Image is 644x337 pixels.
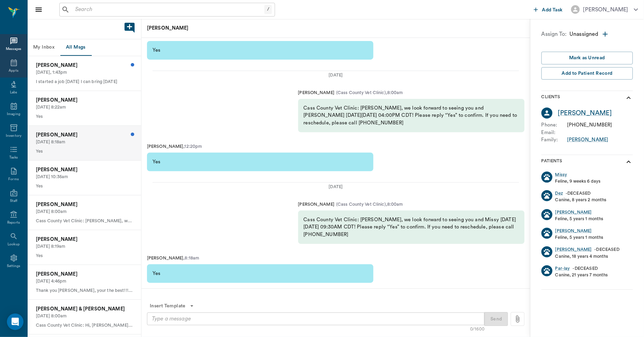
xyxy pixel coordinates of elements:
[555,228,592,234] a: [PERSON_NAME]
[558,108,612,118] a: [PERSON_NAME]
[298,211,525,244] div: Cass County Vet Clinic: [PERSON_NAME], we look forward to seeing you and Missy [DATE][DATE] 09:30...
[541,67,633,80] button: Add to Patient Record
[72,5,264,14] input: Search
[36,139,133,145] p: [DATE] 8:18am
[36,287,133,294] p: Thank you [PERSON_NAME], your the best!!! C.kassars / [PERSON_NAME]
[147,24,333,32] p: [PERSON_NAME]
[153,72,519,79] div: [DATE]
[625,158,633,166] svg: show more
[36,218,133,224] p: Cass County Vet Clinic: [PERSON_NAME], we look forward to seeing you and [PERSON_NAME] [DATE][DAT...
[8,242,20,247] div: Lookup
[555,209,592,216] a: [PERSON_NAME]
[531,3,566,16] button: Add Task
[9,155,18,160] div: Tasks
[555,234,604,241] p: Feline, 5 years 1 months
[9,68,18,73] div: Appts
[298,201,335,208] p: [PERSON_NAME]
[36,236,133,243] p: [PERSON_NAME]
[36,305,133,313] p: [PERSON_NAME] & [PERSON_NAME]
[541,52,633,64] button: Mark as Unread
[7,264,21,269] div: Settings
[36,174,133,180] p: [DATE] 10:36am
[36,104,133,111] p: [DATE] 8:22am
[555,178,601,185] p: Feline, 9 weeks 6 days
[386,201,403,208] p: , 8:00am
[36,208,133,215] p: [DATE] 8:00am
[298,90,335,96] p: [PERSON_NAME]
[36,131,133,139] p: [PERSON_NAME]
[153,184,519,190] div: [DATE]
[36,62,133,69] p: [PERSON_NAME]
[541,121,567,129] p: Phone :
[36,96,133,104] p: [PERSON_NAME]
[555,172,567,178] a: Missy
[147,300,197,313] button: Insert Template
[541,136,567,144] p: Family :
[10,198,17,204] div: Staff
[28,39,141,56] div: Message tabs
[28,39,60,56] button: My Inbox
[147,41,373,60] div: Yes
[555,197,607,203] p: Canine, 8 years 2 months
[7,314,23,330] div: Open Intercom Messenger
[36,278,133,285] p: [DATE] 4:46pm
[583,6,628,14] div: [PERSON_NAME]
[555,265,608,272] div: - DECEASED
[6,47,22,52] div: Messages
[60,39,91,56] button: All Msgs
[8,177,19,182] div: Forms
[555,246,619,253] div: - DECEASED
[7,112,20,117] div: Imaging
[567,136,608,144] a: [PERSON_NAME]
[36,253,133,259] p: Yes
[541,129,567,136] p: Email :
[147,255,184,262] p: [PERSON_NAME]
[36,148,133,155] p: Yes
[36,113,133,120] p: Yes
[36,270,133,278] p: [PERSON_NAME]
[147,153,373,171] div: Yes
[36,322,133,329] p: Cass County Vet Clinic: Hi, [PERSON_NAME] & [PERSON_NAME] [PERSON_NAME] is due for the following ...
[567,121,612,129] div: [PHONE_NUMBER]
[334,201,386,208] p: ( Cass County Vet Clinic )
[36,69,133,76] p: [DATE], 1:43pm
[470,326,485,333] div: 0/1600
[541,94,560,102] p: Clients
[6,133,21,139] div: Inventory
[36,201,133,208] p: [PERSON_NAME]
[555,216,604,222] p: Feline, 5 years 1 months
[555,265,570,272] a: Par-lay
[184,255,199,262] p: , 8:18am
[147,264,373,283] div: Yes
[555,190,607,197] div: - DECEASED
[7,220,20,225] div: Reports
[36,79,133,85] p: I started a job [DATE] I can bring [DATE]
[625,94,633,102] svg: show more
[555,246,592,253] a: [PERSON_NAME]
[570,30,633,41] div: Unassigned
[555,272,608,278] p: Canine, 21 years 7 months
[555,253,619,260] p: Canine, 18 years 4 months
[298,99,525,132] div: Cass County Vet Clinic: [PERSON_NAME], we look forward to seeing you and [PERSON_NAME] [DATE][DAT...
[147,143,184,150] p: [PERSON_NAME]
[541,158,563,166] p: Patients
[184,143,202,150] p: , 12:20pm
[36,243,133,250] p: [DATE] 8:19am
[36,313,133,319] p: [DATE] 8:00am
[334,90,386,96] p: ( Cass County Vet Clinic )
[541,30,567,41] p: Assign To:
[36,183,133,190] p: Yes
[32,3,46,17] button: Close drawer
[36,166,133,174] p: [PERSON_NAME]
[566,3,644,16] button: [PERSON_NAME]
[555,190,563,197] a: Dez
[264,5,272,14] div: /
